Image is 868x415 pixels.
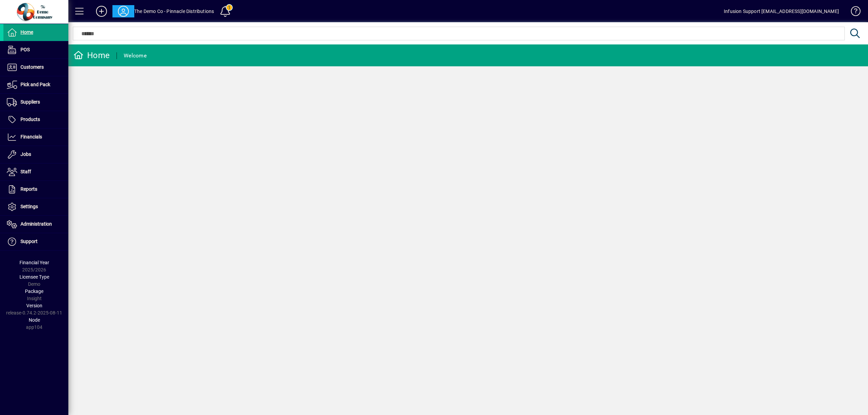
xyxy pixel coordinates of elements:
div: Home [73,50,110,61]
span: Version [26,303,42,308]
div: Infusion Support [EMAIL_ADDRESS][DOMAIN_NAME] [724,6,839,17]
button: Add [91,5,112,17]
div: The Demo Co - Pinnacle Distributions [134,6,214,17]
a: Jobs [3,146,68,163]
span: POS [21,47,30,52]
button: Profile [112,5,134,17]
a: Settings [3,198,68,215]
a: Suppliers [3,94,68,111]
a: Products [3,111,68,128]
span: Financial Year [19,260,49,265]
a: Financials [3,129,68,146]
a: Support [3,233,68,250]
span: Staff [21,169,31,174]
span: Jobs [21,151,31,157]
span: Home [21,29,33,35]
span: Customers [21,64,44,70]
a: Staff [3,163,68,180]
span: Licensee Type [19,274,49,280]
span: Reports [21,186,37,192]
span: Suppliers [21,99,40,105]
a: Administration [3,216,68,233]
span: Administration [21,221,52,227]
span: Settings [21,204,38,209]
span: Package [25,289,43,294]
span: Products [21,117,40,122]
a: Knowledge Base [846,1,859,24]
span: Support [21,239,38,244]
a: Reports [3,181,68,198]
a: Pick and Pack [3,76,68,93]
a: POS [3,41,68,58]
span: Financials [21,134,42,139]
a: Customers [3,59,68,76]
span: Pick and Pack [21,82,50,87]
span: Node [29,317,40,323]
